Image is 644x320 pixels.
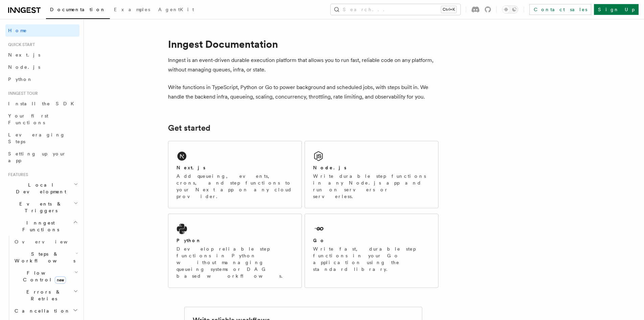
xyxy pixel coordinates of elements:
[168,38,438,50] h1: Inngest Documentation
[441,6,456,13] kbd: Ctrl+K
[12,305,79,317] button: Cancellation
[8,151,66,163] span: Setting up your app
[8,27,27,34] span: Home
[168,141,302,208] a: Next.jsAdd queueing, events, crons, and step functions to your Next app on any cloud provider.
[5,129,79,148] a: Leveraging Steps
[46,2,110,19] a: Documentation
[5,98,79,110] a: Install the SDK
[12,270,74,283] span: Flow Control
[8,52,40,58] span: Next.js
[5,179,79,198] button: Local Development
[168,56,438,74] p: Inngest is an event-driven durable execution platform that allows you to run fast, reliable code ...
[305,141,438,208] a: Node.jsWrite durable step functions in any Node.js app and run on servers or serverless.
[5,217,79,236] button: Inngest Functions
[12,251,75,264] span: Steps & Workflows
[176,237,201,244] h2: Python
[331,4,460,15] button: Search...Ctrl+K
[12,248,79,267] button: Steps & Workflows
[5,49,79,61] a: Next.js
[110,2,154,18] a: Examples
[12,289,73,302] span: Errors & Retries
[8,113,48,125] span: Your first Functions
[8,101,78,106] span: Install the SDK
[5,172,28,177] span: Features
[168,214,302,288] a: PythonDevelop reliable step functions in Python without managing queueing systems or DAG based wo...
[5,24,79,37] a: Home
[168,83,438,102] p: Write functions in TypeScript, Python or Go to power background and scheduled jobs, with steps bu...
[5,148,79,167] a: Setting up your app
[8,77,33,82] span: Python
[5,200,74,214] span: Events & Triggers
[313,173,430,200] p: Write durable step functions in any Node.js app and run on servers or serverless.
[5,73,79,85] a: Python
[313,164,347,171] h2: Node.js
[5,110,79,129] a: Your first Functions
[313,246,430,273] p: Write fast, durable step functions in your Go application using the standard library.
[12,286,79,305] button: Errors & Retries
[158,7,194,12] span: AgentKit
[5,219,73,233] span: Inngest Functions
[529,4,591,15] a: Contact sales
[5,182,74,195] span: Local Development
[55,276,66,284] span: new
[5,198,79,217] button: Events & Triggers
[5,61,79,73] a: Node.js
[313,237,325,244] h2: Go
[176,246,293,279] p: Develop reliable step functions in Python without managing queueing systems or DAG based workflows.
[12,307,70,314] span: Cancellation
[5,91,38,96] span: Inngest tour
[50,7,106,12] span: Documentation
[12,267,79,286] button: Flow Controlnew
[8,132,65,144] span: Leveraging Steps
[594,4,639,15] a: Sign Up
[114,7,150,12] span: Examples
[15,239,84,244] span: Overview
[176,164,206,171] h2: Next.js
[12,236,79,248] a: Overview
[168,123,210,133] a: Get started
[5,42,35,47] span: Quick start
[154,2,198,18] a: AgentKit
[305,214,438,288] a: GoWrite fast, durable step functions in your Go application using the standard library.
[176,173,293,200] p: Add queueing, events, crons, and step functions to your Next app on any cloud provider.
[502,5,518,14] button: Toggle dark mode
[8,64,40,70] span: Node.js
